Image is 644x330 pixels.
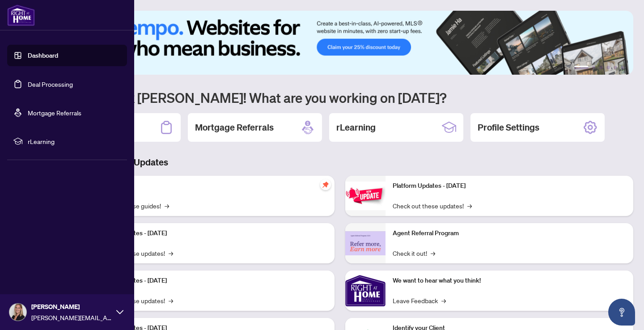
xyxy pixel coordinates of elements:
[28,136,121,146] span: rLearning
[599,66,603,69] button: 3
[393,181,626,191] p: Platform Updates - [DATE]
[393,296,446,305] a: Leave Feedback→
[47,156,633,169] h3: Brokerage & Industry Updates
[345,271,386,311] img: We want to hear what you think!
[31,313,112,322] span: [PERSON_NAME][EMAIL_ADDRESS][DOMAIN_NAME]
[606,66,610,69] button: 4
[28,80,73,88] a: Deal Processing
[47,89,633,106] h1: Welcome back [PERSON_NAME]! What are you working on [DATE]?
[431,248,435,258] span: →
[169,296,173,305] span: →
[31,302,112,312] span: [PERSON_NAME]
[621,66,624,69] button: 6
[393,228,626,238] p: Agent Referral Program
[336,121,376,134] h2: rLearning
[574,66,589,69] button: 1
[441,296,446,305] span: →
[608,299,635,326] button: Open asap
[478,121,539,134] h2: Profile Settings
[393,276,626,286] p: We want to hear what you think!
[614,66,617,69] button: 5
[94,228,327,238] p: Platform Updates - [DATE]
[94,181,327,191] p: Self-Help
[9,304,26,321] img: Profile Icon
[47,11,633,75] img: Slide 0
[28,109,81,117] a: Mortgage Referrals
[28,51,58,59] a: Dashboard
[94,276,327,286] p: Platform Updates - [DATE]
[592,66,596,69] button: 2
[393,201,472,211] a: Check out these updates!→
[320,179,331,190] span: pushpin
[467,201,472,211] span: →
[165,201,169,211] span: →
[345,231,386,256] img: Agent Referral Program
[169,248,173,258] span: →
[393,248,435,258] a: Check it out!→
[195,121,274,134] h2: Mortgage Referrals
[7,4,35,26] img: logo
[345,182,386,210] img: Platform Updates - June 23, 2025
